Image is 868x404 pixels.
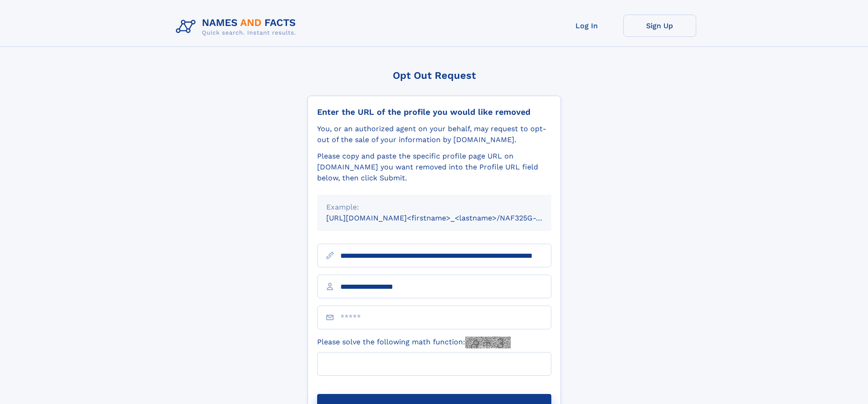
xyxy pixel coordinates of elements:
[172,15,303,39] img: Logo Names and Facts
[308,70,561,81] div: Opt Out Request
[317,107,551,117] div: Enter the URL of the profile you would like removed
[326,214,569,222] small: [URL][DOMAIN_NAME]<firstname>_<lastname>/NAF325G-xxxxxxxx
[326,202,542,213] div: Example:
[317,337,511,348] label: Please solve the following math function:
[550,15,623,37] a: Log In
[317,123,551,145] div: You, or an authorized agent on your behalf, may request to opt-out of the sale of your informatio...
[623,15,696,37] a: Sign Up
[317,151,551,184] div: Please copy and paste the specific profile page URL on [DOMAIN_NAME] you want removed into the Pr...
